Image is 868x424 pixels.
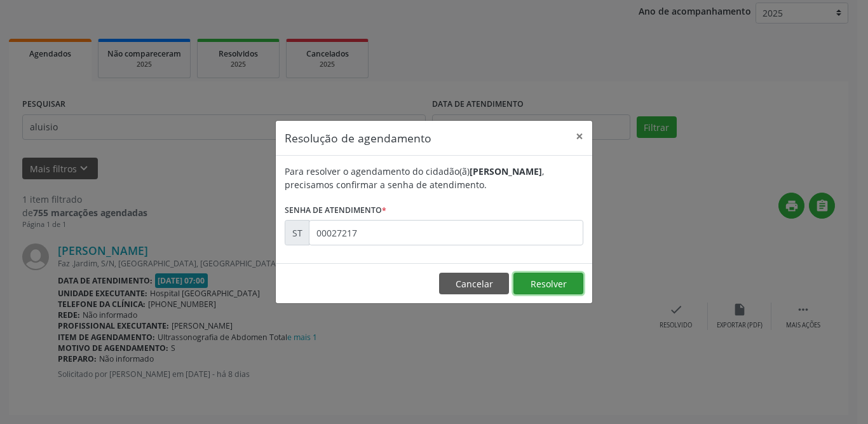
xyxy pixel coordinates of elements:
[513,273,583,294] button: Resolver
[285,200,386,220] label: Senha de atendimento
[470,165,542,177] b: [PERSON_NAME]
[285,220,309,245] div: ST
[285,165,583,191] div: Para resolver o agendamento do cidadão(ã) , precisamos confirmar a senha de atendimento.
[439,273,509,294] button: Cancelar
[567,121,592,152] button: Close
[285,130,431,146] h5: Resolução de agendamento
